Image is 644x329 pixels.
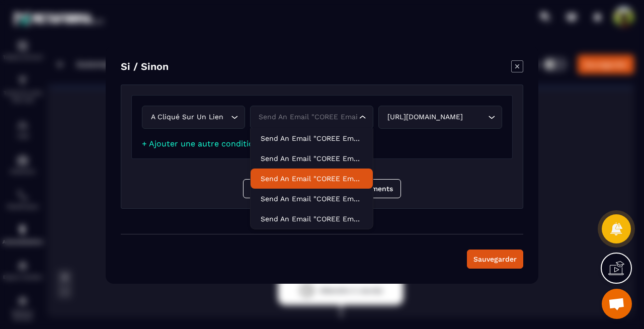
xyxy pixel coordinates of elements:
input: Search for option [228,112,228,123]
input: Search for option [485,112,486,123]
p: Send an email "COREE Email 2 (J+2 et tips)" [261,153,363,163]
p: Send an email "COREE Email 4 (J+7 - Vidéo)" [261,194,363,204]
p: Send an email "COREE Email 3 (J+4 et Preuve sociale)" [261,174,363,184]
span: [URL][DOMAIN_NAME] [385,112,485,123]
button: Sauvegarder [467,250,523,269]
p: Send an email "COREE Email 5 (J+14 et bouquet final)" [261,214,363,224]
button: Ajouter un nouveau groupe de segments [243,179,401,198]
p: Send an email "COREE Email 1 (J+0 - Instantané)" [261,133,363,143]
span: A cliqué sur un lien [148,112,228,123]
div: Search for option [378,106,502,129]
div: Ouvrir le chat [602,289,632,319]
div: Search for option [250,106,374,129]
div: Search for option [142,106,245,129]
h4: Si / Sinon [121,60,169,74]
input: Search for option [257,112,357,123]
a: + Ajouter une autre condition [142,139,259,148]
